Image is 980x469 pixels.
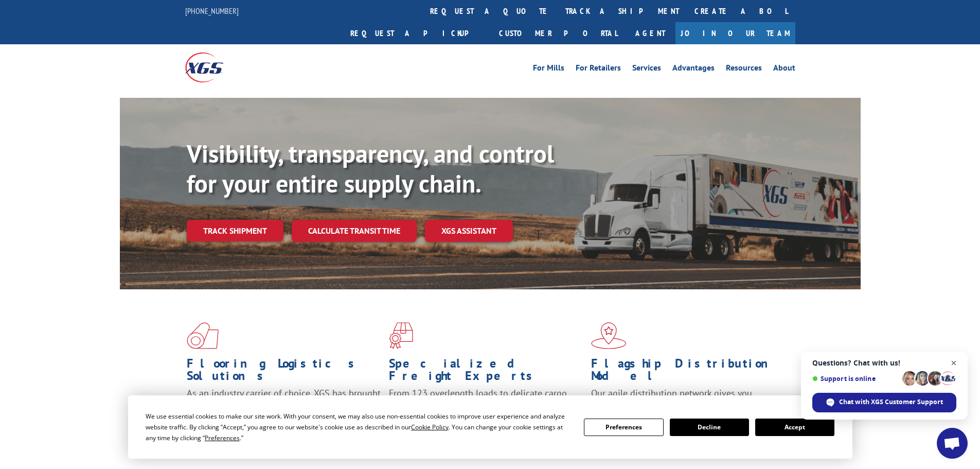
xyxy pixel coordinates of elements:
a: Services [632,64,661,75]
span: Questions? Chat with us! [812,359,956,367]
a: For Mills [533,64,564,75]
div: We use essential cookies to make our site work. With your consent, we may also use non-essential ... [146,411,572,443]
img: xgs-icon-flagship-distribution-model-red [591,322,627,349]
div: Cookie Consent Prompt [128,395,852,459]
a: Request a pickup [343,22,491,44]
b: Visibility, transparency, and control for your entire supply chain. [187,137,554,199]
span: Chat with XGS Customer Support [812,393,956,412]
button: Decline [670,419,749,436]
a: For Retailers [576,64,621,75]
span: Cookie Policy [411,423,449,431]
button: Preferences [584,419,663,436]
button: Accept [755,419,834,436]
a: Advantages [672,64,715,75]
a: About [773,64,795,75]
img: xgs-icon-total-supply-chain-intelligence-red [187,322,219,349]
a: Join Our Team [675,22,795,44]
span: Preferences [205,433,240,442]
a: Customer Portal [491,22,625,44]
span: As an industry carrier of choice, XGS has brought innovation and dedication to flooring logistics... [187,387,381,424]
a: Calculate transit time [292,220,417,242]
img: xgs-icon-focused-on-flooring-red [389,322,413,349]
h1: Flooring Logistics Solutions [187,357,381,387]
h1: Flagship Distribution Model [591,357,786,387]
h1: Specialized Freight Experts [389,357,583,387]
p: From 123 overlength loads to delicate cargo, our experienced staff knows the best way to move you... [389,387,583,433]
span: Chat with XGS Customer Support [839,397,943,407]
span: Our agile distribution network gives you nationwide inventory management on demand. [591,387,780,411]
a: XGS ASSISTANT [425,220,513,242]
a: Open chat [937,428,968,459]
a: [PHONE_NUMBER] [185,6,239,16]
a: Track shipment [187,220,283,241]
span: Support is online [812,375,899,383]
a: Agent [625,22,675,44]
a: Resources [726,64,762,75]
